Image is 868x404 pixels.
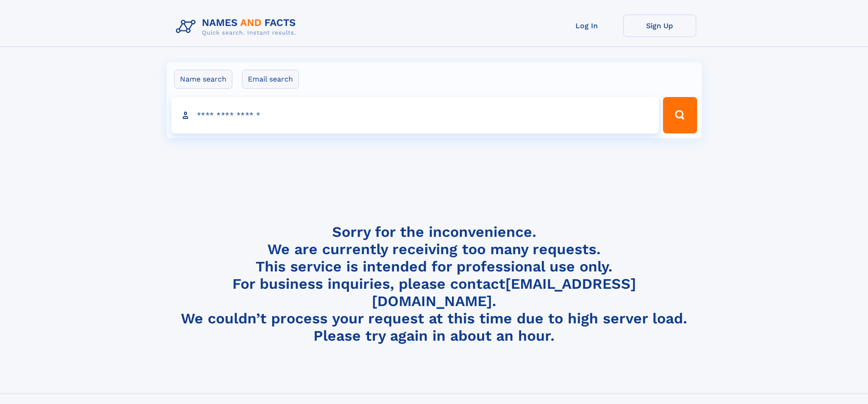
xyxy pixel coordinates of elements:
[174,70,232,89] label: Name search
[372,275,636,310] a: [EMAIL_ADDRESS][DOMAIN_NAME]
[242,70,299,89] label: Email search
[663,97,697,133] button: Search Button
[172,223,696,345] h4: Sorry for the inconvenience. We are currently receiving too many requests. This service is intend...
[171,97,659,133] input: search input
[623,15,696,37] a: Sign Up
[172,15,303,39] img: Logo Names and Facts
[550,15,623,37] a: Log In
